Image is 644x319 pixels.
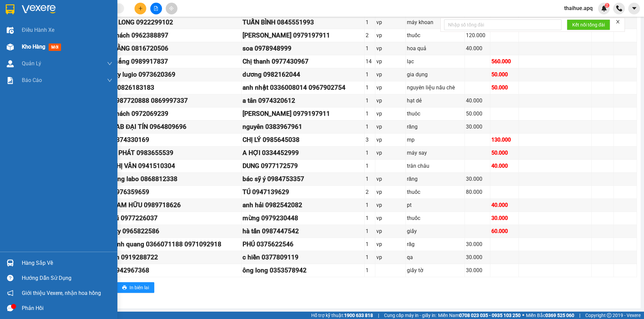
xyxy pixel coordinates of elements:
[407,31,463,39] div: thuốc
[628,3,640,14] button: caret-down
[112,30,240,41] div: khách 0962388897
[7,275,13,281] span: question-circle
[407,83,463,92] div: nguyên liệu nấu chè
[616,5,622,11] img: phone-icon
[376,136,405,144] div: vp
[466,123,489,131] div: 30.000
[243,226,363,236] div: hà tấn 0987447542
[243,44,363,54] div: soa 0978948999
[243,213,363,223] div: mừng 0979230448
[491,149,518,157] div: 50.000
[166,3,177,14] button: aim
[366,240,374,248] div: 1
[112,148,240,158] div: A PHÁT 0983655539
[366,149,374,157] div: 1
[243,148,363,158] div: A HỢI 0334452999
[311,312,373,319] span: Hỗ trợ kỹ thuật:
[138,6,143,11] span: plus
[407,96,463,105] div: hạt dẻ
[366,57,374,66] div: 14
[466,253,489,261] div: 30.000
[366,70,374,79] div: 1
[376,123,405,131] div: vp
[607,313,611,318] span: copyright
[243,187,363,197] div: TÚ 0947139629
[112,252,240,262] div: kh 0919288722
[154,6,158,11] span: file-add
[107,78,112,83] span: down
[491,57,518,66] div: 560.000
[112,187,240,197] div: 0976359659
[112,174,240,184] div: king labo 0868812338
[526,312,574,319] span: Miền Bắc
[7,305,13,311] span: message
[559,4,598,12] span: thaihue.apq
[6,4,14,14] img: logo-vxr
[376,31,405,39] div: vp
[49,44,61,51] span: mới
[491,227,518,235] div: 60.000
[491,201,518,209] div: 40.000
[366,266,374,274] div: 1
[22,59,41,68] span: Quản Lý
[112,83,240,93] div: k 0826183183
[366,188,374,196] div: 2
[366,214,374,222] div: 1
[366,227,374,235] div: 1
[112,57,240,67] div: thắng 0989917837
[376,70,405,79] div: vp
[606,3,608,8] span: 2
[366,44,374,53] div: 1
[107,61,112,66] span: down
[466,96,489,105] div: 40.000
[366,136,374,144] div: 3
[572,21,605,28] span: Kết nối tổng đài
[466,109,489,118] div: 50.000
[112,239,240,249] div: vinh quang 0366071188 0971092918
[112,122,240,132] div: LAB ĐẠI TÍN 0964809696
[366,253,374,261] div: 1
[376,96,405,105] div: vp
[169,6,174,11] span: aim
[407,266,463,274] div: giấy tờ
[407,175,463,183] div: răng
[407,162,463,170] div: trân châu
[491,136,518,144] div: 130.000
[466,175,489,183] div: 30.000
[545,313,574,318] strong: 0369 525 060
[22,76,42,84] span: Báo cáo
[376,175,405,183] div: vp
[22,258,112,268] div: Hàng sắp về
[376,201,405,209] div: vp
[243,200,363,210] div: anh hải 0982542082
[579,312,580,319] span: |
[376,149,405,157] div: vp
[407,253,463,261] div: qa
[605,3,609,8] sup: 2
[376,44,405,53] div: vp
[112,96,240,106] div: 0987720888 0869997337
[376,83,405,92] div: vp
[112,135,240,145] div: 0374330169
[407,227,463,235] div: giấy
[243,239,363,249] div: PHÚ 0375622546
[243,265,363,275] div: ông long 0353578942
[407,188,463,196] div: thuốc
[22,289,101,297] span: Giới thiệu Vexere, nhận hoa hồng
[376,109,405,118] div: vp
[112,226,240,236] div: cty 0965822586
[243,30,363,41] div: [PERSON_NAME] 0979197911
[7,77,14,84] img: solution-icon
[466,240,489,248] div: 30.000
[407,214,463,222] div: thuốc
[243,57,363,67] div: Chị thanh 0977430967
[112,17,240,27] div: A LONG 0922299102
[522,314,524,317] span: ⚪️
[112,161,240,171] div: CHỊ VÂN 0941510304
[601,5,607,11] img: icon-new-feature
[243,252,363,262] div: c hiền 0377809119
[459,313,521,318] strong: 0708 023 035 - 0935 103 250
[407,70,463,79] div: gia dụng
[466,44,489,53] div: 40.000
[122,285,127,291] span: printer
